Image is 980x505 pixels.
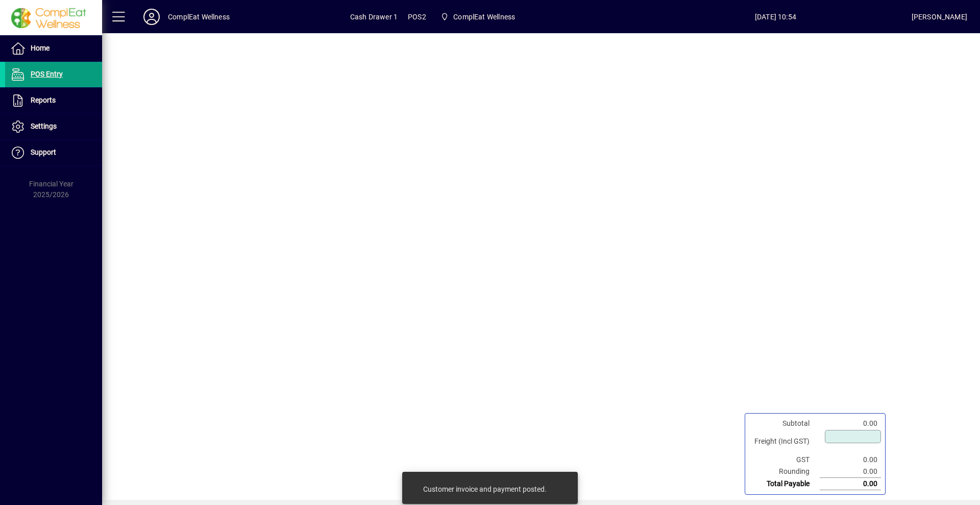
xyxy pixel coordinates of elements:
[820,454,881,466] td: 0.00
[820,418,881,429] td: 0.00
[820,466,881,478] td: 0.00
[168,9,230,25] div: ComplEat Wellness
[5,140,102,165] a: Support
[436,8,519,26] span: ComplEat Wellness
[5,114,102,139] a: Settings
[749,429,820,454] td: Freight (Incl GST)
[5,88,102,113] a: Reports
[31,44,50,52] span: Home
[31,122,57,130] span: Settings
[912,9,967,25] div: [PERSON_NAME]
[408,9,426,25] span: POS2
[423,484,547,494] div: Customer invoice and payment posted.
[749,418,820,429] td: Subtotal
[31,70,63,78] span: POS Entry
[31,148,56,156] span: Support
[749,478,820,490] td: Total Payable
[31,96,56,104] span: Reports
[640,9,912,25] span: [DATE] 10:54
[5,36,102,61] a: Home
[350,9,398,25] span: Cash Drawer 1
[749,454,820,466] td: GST
[453,9,515,25] span: ComplEat Wellness
[749,466,820,478] td: Rounding
[820,478,881,490] td: 0.00
[135,8,168,26] button: Profile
